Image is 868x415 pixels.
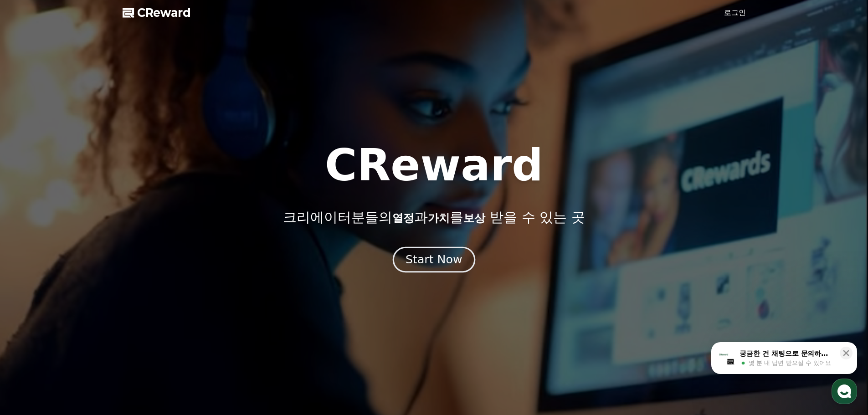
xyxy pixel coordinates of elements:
a: 홈 [3,289,60,312]
a: CReward [123,5,191,20]
a: 로그인 [724,7,746,18]
span: 보상 [463,212,485,225]
span: 설정 [141,302,152,310]
a: Start Now [395,256,473,265]
button: Start Now [393,246,475,272]
span: 홈 [29,302,34,310]
span: 열정 [392,212,414,225]
div: Start Now [406,252,462,267]
a: 설정 [118,289,175,312]
span: 대화 [83,303,94,310]
span: CReward [137,5,191,20]
span: 가치 [428,212,450,225]
h1: CReward [325,143,543,187]
p: 크리에이터분들의 과 를 받을 수 있는 곳 [283,209,585,225]
a: 대화 [60,289,118,312]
